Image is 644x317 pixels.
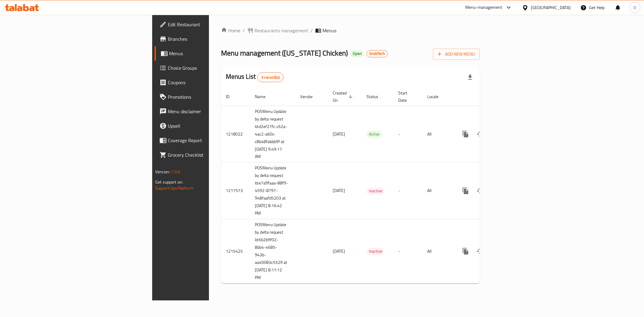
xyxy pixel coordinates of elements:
[155,133,260,148] a: Coverage Report
[422,106,453,162] td: All
[226,93,237,100] span: ID
[247,27,308,34] a: Restaurants management
[168,93,255,101] span: Promotions
[422,162,453,219] td: All
[155,148,260,162] a: Grocery Checklist
[250,106,295,162] td: POSMenu Update by delta request Id:d2ef27fc-c62a-4ac2-a60c-c8b48fabbb9f at [DATE] 9:49:17 AM
[367,93,386,100] span: Status
[169,50,255,57] span: Menus
[226,72,284,82] h2: Menus List
[255,93,273,100] span: Name
[367,248,385,255] span: Inactive
[367,248,385,255] div: Inactive
[168,35,255,43] span: Branches
[393,219,422,283] td: -
[155,178,183,186] span: Get support on:
[333,247,345,255] span: [DATE]
[258,75,283,80] span: 3 record(s)
[221,88,521,284] table: enhanced table
[250,162,295,219] td: POSMenu Update by delta request Id:e7a9faaa-88f9-4592-8797-948faafd5203 at [DATE] 8:16:42 PM
[473,184,487,198] button: Change Status
[333,89,354,104] span: Created On
[458,244,473,258] button: more
[255,27,308,34] span: Restaurants management
[171,168,180,176] span: 1.0.0
[155,75,260,90] a: Coupons
[633,4,636,11] span: O
[333,130,345,138] span: [DATE]
[155,46,260,61] a: Menus
[221,27,480,34] nav: breadcrumb
[458,184,473,198] button: more
[350,50,364,57] div: Open
[155,104,260,119] a: Menu disclaimer
[427,93,446,100] span: Locale
[257,72,284,82] div: Total records count
[155,61,260,75] a: Choice Groups
[155,184,194,192] a: Support.OpsPlatform
[168,64,255,72] span: Choice Groups
[465,4,502,11] div: Menu-management
[367,187,385,194] span: Inactive
[438,50,475,58] span: Add New Menu
[531,4,571,11] div: [GEOGRAPHIC_DATA]
[155,32,260,46] a: Branches
[473,127,487,141] button: Change Status
[367,51,387,56] span: GrubTech
[367,187,385,195] div: Inactive
[433,49,480,60] button: Add New Menu
[168,122,255,130] span: Upsell
[155,168,170,176] span: Version:
[398,89,415,104] span: Start Date
[463,70,477,85] div: Export file
[473,244,487,258] button: Change Status
[458,127,473,141] button: more
[155,119,260,133] a: Upsell
[250,219,295,283] td: POSMenu Update by delta request Id:6b2b9f02-8bb4-4685-943b-aa40083c5529 at [DATE] 8:17:12 PM
[300,93,321,100] span: Vendor
[168,137,255,144] span: Coverage Report
[311,27,313,34] li: /
[168,21,255,28] span: Edit Restaurant
[453,88,521,106] th: Actions
[367,131,382,138] div: Active
[168,108,255,115] span: Menu disclaimer
[155,17,260,32] a: Edit Restaurant
[367,131,382,138] span: Active
[322,27,336,34] span: Menus
[168,79,255,86] span: Coupons
[168,151,255,158] span: Grocery Checklist
[333,187,345,194] span: [DATE]
[393,162,422,219] td: -
[221,46,348,60] span: Menu management ( [US_STATE] Chicken )
[393,106,422,162] td: -
[155,90,260,104] a: Promotions
[422,219,453,283] td: All
[350,51,364,56] span: Open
